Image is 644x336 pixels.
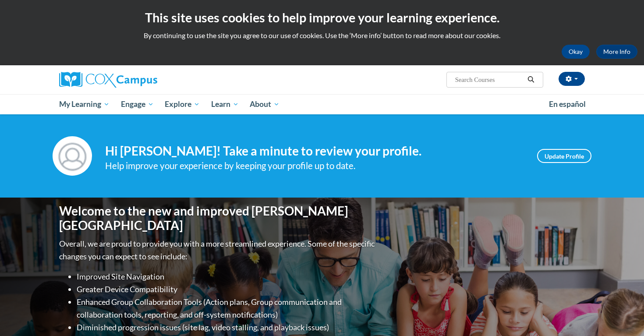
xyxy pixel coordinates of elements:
[77,296,377,321] li: Enhanced Group Collaboration Tools (Action plans, Group communication and collaboration tools, re...
[543,95,591,113] a: En español
[77,321,377,334] li: Diminished progression issues (site lag, video stalling, and playback issues)
[59,237,377,263] p: Overall, we are proud to provide you with a more streamlined experience. Some of the specific cha...
[59,72,226,88] a: Cox Campus
[537,149,591,163] a: Update Profile
[121,99,154,110] span: Engage
[7,9,637,26] h2: This site uses cookies to help improve your learning experience.
[559,72,585,86] button: Account Settings
[115,94,159,114] a: Engage
[244,94,286,114] a: About
[105,144,524,159] h4: Hi [PERSON_NAME]! Take a minute to review your profile.
[105,159,524,173] div: Help improve your experience by keeping your profile up to date.
[7,31,637,40] p: By continuing to use the site you agree to our use of cookies. Use the ‘More info’ button to read...
[59,204,377,233] h1: Welcome to the new and improved [PERSON_NAME][GEOGRAPHIC_DATA]
[250,99,280,110] span: About
[165,99,200,110] span: Explore
[596,45,637,59] a: More Info
[159,94,205,114] a: Explore
[59,99,110,110] span: My Learning
[454,74,524,85] input: Search Courses
[59,72,157,88] img: Cox Campus
[211,99,239,110] span: Learn
[53,94,115,114] a: My Learning
[53,136,92,176] img: Profile Image
[609,301,637,329] iframe: Button to launch messaging window
[549,99,586,109] span: En español
[524,74,538,85] button: Search
[205,94,244,114] a: Learn
[77,283,377,296] li: Greater Device Compatibility
[562,45,590,59] button: Okay
[77,270,377,283] li: Improved Site Navigation
[46,94,598,114] div: Main menu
